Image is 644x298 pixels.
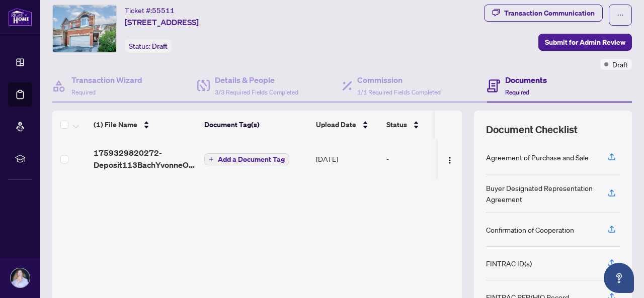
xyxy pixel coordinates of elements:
div: Status: [125,39,172,53]
h4: Details & People [215,74,298,86]
th: Status [382,111,468,139]
span: (1) File Name [94,119,137,130]
h4: Documents [505,74,547,86]
span: 3/3 Required Fields Completed [215,88,298,96]
img: Profile Icon [11,268,30,287]
span: Required [505,88,529,96]
span: ellipsis [617,12,624,19]
button: Open asap [604,263,634,293]
th: (1) File Name [90,111,200,139]
div: Agreement of Purchase and Sale [486,152,589,163]
div: - [386,153,464,164]
span: Submit for Admin Review [545,34,625,50]
img: IMG-E12394567_1.jpg [53,5,116,52]
span: Required [71,88,96,96]
span: Draft [612,59,628,70]
span: 1759329820272-Deposit113BachYvonneOdonkor.jpg [94,147,196,171]
img: logo [8,8,32,26]
span: plus [209,157,214,162]
span: 55511 [152,6,175,15]
div: Buyer Designated Representation Agreement [486,182,596,205]
div: Ticket #: [125,5,175,16]
td: [DATE] [312,139,382,179]
img: Logo [446,156,454,164]
button: Submit for Admin Review [538,34,632,51]
span: Add a Document Tag [218,156,285,163]
h4: Transaction Wizard [71,74,142,86]
div: Confirmation of Cooperation [486,224,574,235]
button: Transaction Communication [484,5,603,22]
div: FINTRAC ID(s) [486,258,532,269]
th: Upload Date [312,111,382,139]
span: [STREET_ADDRESS] [125,16,199,28]
div: Transaction Communication [504,5,595,21]
th: Document Tag(s) [200,111,312,139]
span: Upload Date [316,119,356,130]
button: Logo [442,151,458,167]
button: Add a Document Tag [204,153,289,165]
span: 1/1 Required Fields Completed [357,88,441,96]
h4: Commission [357,74,441,86]
span: Status [386,119,407,130]
button: Add a Document Tag [204,153,289,166]
span: Document Checklist [486,123,578,137]
span: Draft [152,42,168,51]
